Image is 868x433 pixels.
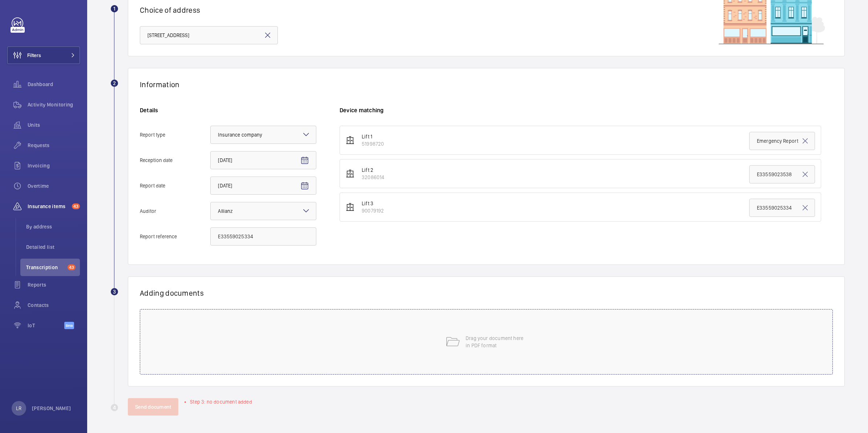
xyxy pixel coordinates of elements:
span: 43 [72,203,80,209]
h6: Details [140,106,316,114]
span: 43 [68,264,76,270]
div: 4 [111,404,118,411]
span: Reports [28,281,80,288]
span: Contacts [28,302,80,309]
span: Beta [64,322,74,329]
input: Ref. appearing on the document [749,165,815,183]
input: Ref. appearing on the document [749,199,815,217]
li: Step 3: no document added [190,398,252,405]
input: Report reference [210,227,316,246]
span: IoT [28,322,64,329]
span: Report date [140,183,210,188]
div: Lift 2 [362,166,384,174]
img: elevator.svg [346,136,354,145]
div: Lift 3 [362,200,384,207]
div: 32086014 [362,174,384,181]
span: Activity Monitoring [28,101,80,108]
h1: Information [140,80,179,89]
span: Overtime [28,182,80,190]
div: 3 [111,288,118,295]
span: Dashboard [28,81,80,88]
span: By address [26,223,80,230]
button: Filters [7,46,80,64]
span: Requests [28,142,80,149]
span: Report reference [140,234,210,239]
h6: Device matching [340,106,833,114]
div: 90079192 [362,207,384,214]
img: elevator.svg [346,169,354,178]
input: Type the address [140,26,278,44]
div: 2 [111,80,118,87]
span: Invoicing [28,162,80,169]
span: Transcription [26,264,65,271]
span: Report type [140,132,210,137]
input: Ref. appearing on the document [749,132,815,150]
span: Reception date [140,158,210,163]
h1: Choice of address [140,5,833,15]
span: Insurance company [218,132,262,138]
div: Lift 1 [362,133,384,140]
button: Open calendar [296,177,313,195]
span: Units [28,121,80,129]
span: Allianz [218,208,233,214]
span: Insurance items [28,203,69,210]
button: Send document [128,398,178,416]
p: LR [16,405,21,412]
p: Drag your document here in PDF format [466,335,527,349]
h1: Adding documents [140,288,833,298]
div: 51998720 [362,140,384,147]
button: Open calendar [296,152,313,169]
span: Filters [27,52,41,59]
span: Auditor [140,209,210,214]
img: elevator.svg [346,203,354,211]
input: Report dateOpen calendar [210,177,316,195]
span: Detailed list [26,243,80,251]
input: Reception dateOpen calendar [210,151,316,169]
p: [PERSON_NAME] [32,405,71,412]
div: 1 [111,5,118,12]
